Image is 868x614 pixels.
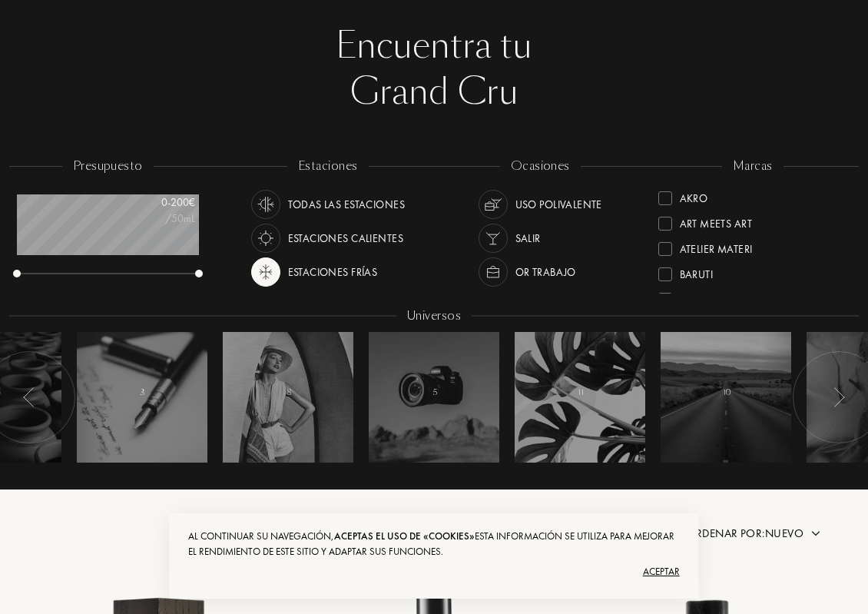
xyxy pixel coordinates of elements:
[255,261,277,283] img: usage_season_cold.svg
[288,190,405,219] div: Todas las estaciones
[515,190,602,219] div: Uso polivalente
[482,194,504,215] img: usage_occasion_all_white.svg
[578,387,584,398] span: 11
[288,224,403,253] div: Estaciones calientes
[680,236,753,257] div: Atelier Materi
[287,158,369,175] div: estaciones
[35,69,833,115] div: Grand Cru
[833,387,845,407] img: arr_left.svg
[433,387,437,398] span: 5
[188,529,679,559] div: Al continuar su navegación, Esta información se utiliza para mejorar el rendimiento de este sitio...
[686,526,803,541] span: Ordenar por: Nuevo
[680,287,756,307] div: Binet-Papillon
[515,257,576,287] div: or trabajo
[810,527,822,539] img: arrow.png
[515,224,541,253] div: Salir
[723,387,731,398] span: 10
[255,227,277,249] img: usage_season_hot_white.svg
[680,211,752,231] div: Art Meets Art
[680,261,714,282] div: Baruti
[396,307,472,325] div: Universos
[334,529,475,543] span: aceptas el uso de «cookies»
[680,185,708,206] div: Akro
[118,211,195,227] div: /50mL
[482,227,504,249] img: usage_occasion_party_white.svg
[188,559,679,584] div: Aceptar
[255,194,277,215] img: usage_season_average_white.svg
[288,257,378,287] div: Estaciones frías
[482,261,504,283] img: usage_occasion_work_white.svg
[287,387,291,398] span: 8
[141,387,145,398] span: 3
[500,158,581,175] div: ocasiones
[118,194,195,211] div: 0 - 200 €
[35,23,833,69] div: Encuentra tu
[62,158,154,175] div: presupuesto
[722,158,784,175] div: marcas
[23,387,35,407] img: arr_left.svg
